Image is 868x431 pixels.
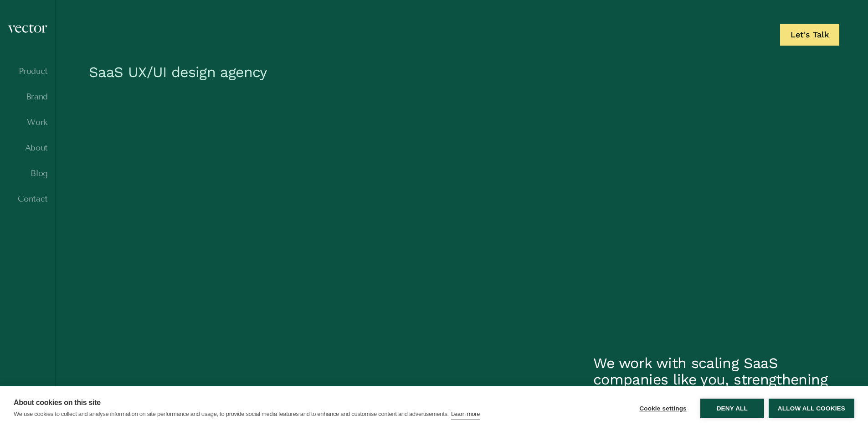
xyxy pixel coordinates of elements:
span: want [318,326,493,404]
span: to [521,326,599,404]
a: Learn more [451,409,480,420]
button: Cookie settings [630,399,696,418]
h1: SaaS UX/UI design agency [84,58,839,90]
button: Deny all [700,399,764,418]
strong: About cookies on this site [14,399,101,406]
a: Brand [7,92,48,101]
p: We use cookies to collect and analyse information on site performance and usage, to provide socia... [14,410,449,417]
a: Let's Talk [780,24,839,46]
button: Allow all cookies [769,399,854,418]
span: never [84,326,290,404]
a: Blog [7,169,48,178]
a: Product [7,67,48,76]
a: Contact [7,194,48,203]
span: leave [626,326,821,404]
a: Work [7,118,48,127]
a: About [7,143,48,152]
